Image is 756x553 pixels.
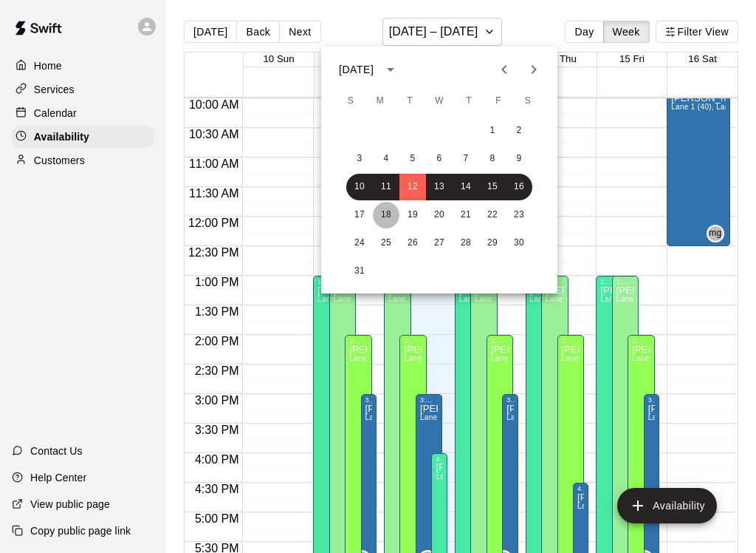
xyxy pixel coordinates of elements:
button: 7 [453,146,479,172]
button: 29 [479,230,506,257]
button: 10 [346,174,373,200]
button: 14 [453,174,479,200]
button: 30 [506,230,532,257]
button: 28 [453,230,479,257]
button: 2 [506,118,532,144]
button: 21 [453,202,479,228]
button: 4 [373,146,399,172]
button: Previous month [489,55,519,84]
span: Thursday [456,86,482,116]
button: Next month [519,55,549,84]
span: Tuesday [396,86,423,116]
div: [DATE] [339,62,374,78]
span: Monday [367,86,394,116]
button: 24 [346,230,373,257]
button: 18 [373,202,399,228]
button: 27 [426,230,453,257]
button: 17 [346,202,373,228]
button: 19 [399,202,426,228]
span: Friday [485,86,512,116]
button: 26 [399,230,426,257]
button: 12 [399,174,426,200]
button: calendar view is open, switch to year view [378,57,403,82]
button: 9 [506,146,532,172]
button: 6 [426,146,453,172]
button: 25 [373,230,399,257]
button: 11 [373,174,399,200]
span: Sunday [337,86,364,116]
button: 5 [399,146,426,172]
button: 13 [426,174,453,200]
span: Saturday [515,86,541,116]
button: 22 [479,202,506,228]
button: 1 [479,118,506,144]
button: 8 [479,146,506,172]
button: 23 [506,202,532,228]
button: 31 [346,258,373,285]
button: 20 [426,202,453,228]
button: 16 [506,174,532,200]
span: Wednesday [426,86,453,116]
button: 3 [346,146,373,172]
button: 15 [479,174,506,200]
